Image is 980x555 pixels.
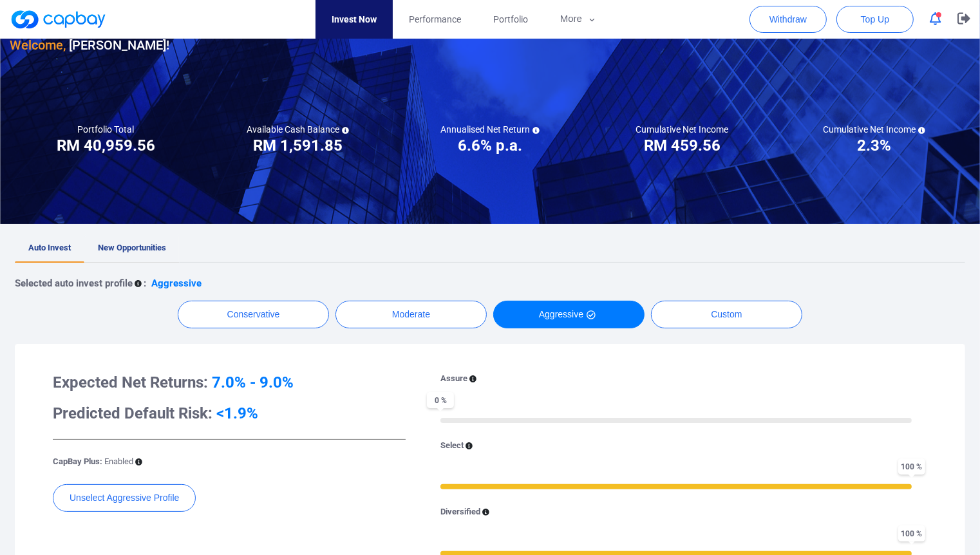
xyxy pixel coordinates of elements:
[53,403,406,424] h3: Predicted Default Risk:
[493,12,528,26] span: Portfolio
[144,276,146,291] p: :
[440,372,467,386] p: Assure
[857,135,891,156] h3: 2.3%
[77,124,134,135] h5: Portfolio Total
[749,6,827,33] button: Withdraw
[440,505,480,519] p: Diversified
[15,276,133,291] p: Selected auto invest profile
[104,456,133,466] span: Enabled
[53,372,406,393] h3: Expected Net Returns:
[644,135,721,156] h3: RM 459.56
[651,301,802,328] button: Custom
[823,124,925,135] h5: Cumulative Net Income
[898,458,925,475] span: 100 %
[409,12,461,26] span: Performance
[57,135,155,156] h3: RM 40,959.56
[335,301,487,328] button: Moderate
[440,439,464,453] p: Select
[178,301,329,328] button: Conservative
[427,392,454,408] span: 0 %
[440,124,540,135] h5: Annualised Net Return
[28,243,71,252] span: Auto Invest
[53,455,133,469] p: CapBay Plus:
[458,135,522,156] h3: 6.6% p.a.
[10,37,66,53] span: Welcome,
[253,135,343,156] h3: RM 1,591.85
[898,525,925,541] span: 100 %
[636,124,728,135] h5: Cumulative Net Income
[10,35,169,55] h3: [PERSON_NAME] !
[836,6,914,33] button: Top Up
[493,301,645,328] button: Aggressive
[98,243,166,252] span: New Opportunities
[212,373,294,391] span: 7.0% - 9.0%
[216,404,258,422] span: <1.9%
[151,276,202,291] p: Aggressive
[861,13,889,26] span: Top Up
[247,124,349,135] h5: Available Cash Balance
[53,484,196,512] button: Unselect Aggressive Profile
